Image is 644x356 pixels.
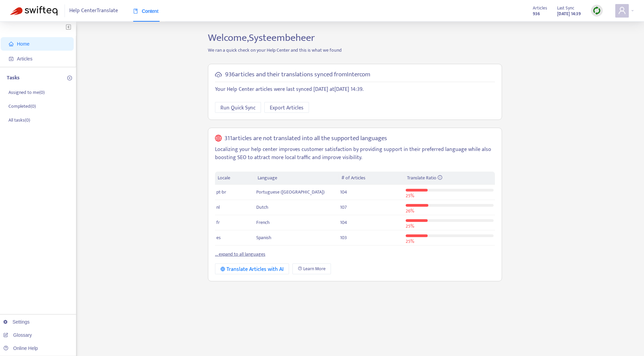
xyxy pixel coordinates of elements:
p: All tasks ( 0 ) [8,117,30,124]
span: 26 % [406,207,414,215]
span: Articles [17,56,32,61]
th: # of Articles [339,172,404,185]
span: fr [216,219,220,226]
strong: 936 [533,10,540,18]
p: We ran a quick check on your Help Center and this is what we found [203,47,507,54]
span: account-book [9,56,14,61]
span: cloud-sync [215,71,222,78]
span: pt-br [216,188,226,196]
button: Translate Articles with AI [215,263,289,274]
a: Glossary [3,332,32,338]
span: Run Quick Sync [220,104,256,112]
p: Assigned to me ( 0 ) [8,89,45,96]
p: Tasks [7,74,20,82]
span: Dutch [256,203,268,211]
div: Translate Ratio [407,174,492,182]
span: 25 % [406,192,414,200]
span: 104 [340,219,347,226]
span: Learn More [303,265,326,273]
a: Settings [3,319,30,325]
th: Language [255,172,339,185]
span: plus-circle [67,76,72,80]
strong: [DATE] 14:39 [557,10,581,18]
span: 25 % [406,222,414,230]
span: Home [17,41,29,47]
span: Articles [533,4,547,12]
span: user [618,6,626,15]
span: Last Sync [557,4,574,12]
span: home [9,42,14,46]
a: Learn More [292,263,331,274]
span: Welcome, Systeembeheer [208,29,315,46]
p: Completed ( 0 ) [8,103,36,110]
span: Help Center Translate [69,4,118,17]
span: book [133,9,138,14]
h5: 311 articles are not translated into all the supported languages [224,135,387,143]
span: French [256,219,270,226]
span: 103 [340,234,347,241]
button: Export Articles [264,102,309,113]
span: 25 % [406,237,414,245]
th: Locale [215,172,255,185]
span: Portuguese ([GEOGRAPHIC_DATA]) [256,188,325,196]
span: Export Articles [270,104,304,112]
span: Spanish [256,234,271,241]
img: Swifteq [10,6,57,16]
iframe: Button to launch messaging window, conversation in progress [617,329,639,351]
a: Online Help [3,346,38,351]
span: es [216,234,221,241]
button: Run Quick Sync [215,102,261,113]
span: Content [133,8,159,14]
p: Your Help Center articles were last synced [DATE] at [DATE] 14:39 . [215,85,495,94]
span: 104 [340,188,347,196]
span: global [215,135,222,143]
span: nl [216,203,220,211]
h5: 936 articles and their translations synced from Intercom [225,71,370,79]
span: 107 [340,203,347,211]
p: Localizing your help center improves customer satisfaction by providing support in their preferre... [215,146,495,162]
a: ... expand to all languages [215,250,265,258]
div: Translate Articles with AI [220,265,284,274]
img: sync.dc5367851b00ba804db3.png [593,6,601,15]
